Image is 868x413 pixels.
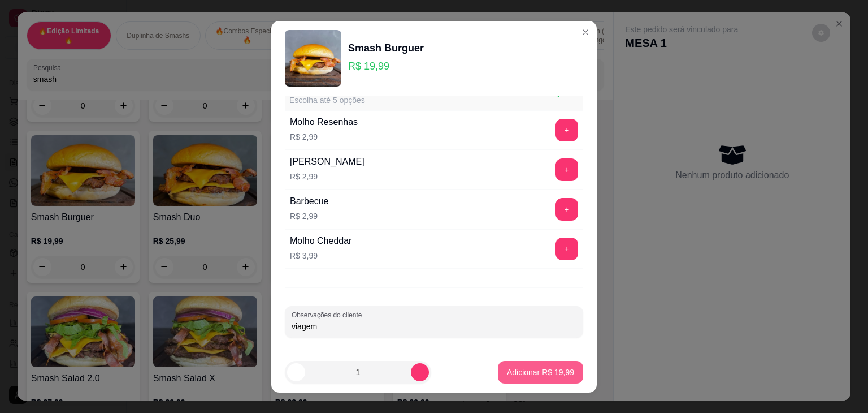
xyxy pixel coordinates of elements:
[289,94,365,106] div: Escolha até 5 opções
[348,58,424,74] p: R$ 19,99
[290,115,358,129] div: Molho Resenhas
[292,310,366,320] label: Observações do cliente
[290,250,351,261] p: R$ 3,99
[290,171,364,182] p: R$ 2,99
[555,238,578,260] button: add
[555,119,578,141] button: add
[498,361,583,384] button: Adicionar R$ 19,99
[290,131,358,143] p: R$ 2,99
[290,210,329,222] p: R$ 2,99
[290,155,364,169] div: [PERSON_NAME]
[348,40,424,56] div: Smash Burguer
[555,158,578,181] button: add
[576,23,594,41] button: Close
[555,198,578,221] button: add
[292,321,576,332] input: Observações do cliente
[507,367,574,378] p: Adicionar R$ 19,99
[290,195,329,208] div: Barbecue
[285,30,341,87] img: product-image
[290,234,351,248] div: Molho Cheddar
[411,363,429,381] button: increase-product-quantity
[287,363,305,381] button: decrease-product-quantity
